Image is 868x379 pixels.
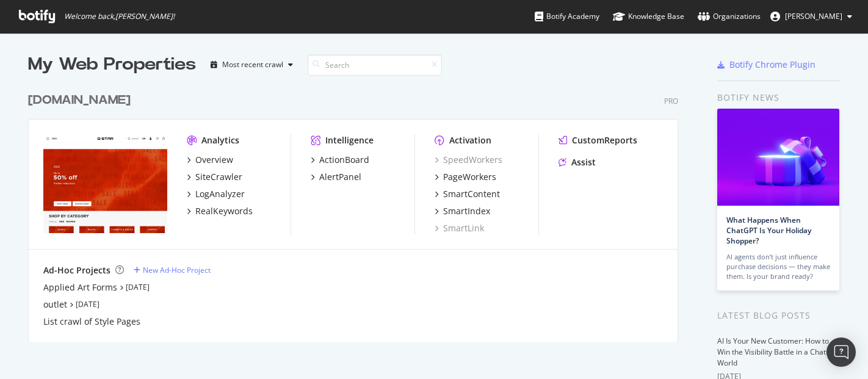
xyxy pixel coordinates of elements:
[571,156,596,168] div: Assist
[187,188,245,200] a: LogAnalyzer
[559,134,637,146] a: CustomReports
[195,205,253,217] div: RealKeywords
[435,222,484,234] a: SmartLink
[64,12,175,21] span: Welcome back, [PERSON_NAME] !
[222,61,283,68] div: Most recent crawl
[729,59,816,71] div: Botify Chrome Plugin
[717,109,839,206] img: What Happens When ChatGPT Is Your Holiday Shopper?
[195,154,233,166] div: Overview
[201,134,239,146] div: Analytics
[717,336,840,368] a: AI Is Your New Customer: How to Win the Visibility Battle in a ChatGPT World
[134,265,211,275] a: New Ad-Hoc Project
[28,77,688,342] div: grid
[43,281,117,294] a: Applied Art Forms
[311,171,361,183] a: AlertPanel
[572,134,637,146] div: CustomReports
[559,156,596,168] a: Assist
[443,205,490,217] div: SmartIndex
[613,10,684,23] div: Knowledge Base
[325,134,374,146] div: Intelligence
[535,10,599,23] div: Botify Academy
[195,188,245,200] div: LogAnalyzer
[449,134,491,146] div: Activation
[826,337,856,367] div: Open Intercom Messenger
[726,215,811,246] a: What Happens When ChatGPT Is Your Holiday Shopper?
[435,188,500,200] a: SmartContent
[311,154,369,166] a: ActionBoard
[664,96,678,106] div: Pro
[717,309,840,322] div: Latest Blog Posts
[28,52,196,77] div: My Web Properties
[785,11,842,21] span: Nadine Kraegeloh
[443,171,496,183] div: PageWorkers
[435,171,496,183] a: PageWorkers
[435,154,502,166] a: SpeedWorkers
[43,316,140,328] a: List crawl of Style Pages
[206,55,298,74] button: Most recent crawl
[187,154,233,166] a: Overview
[28,92,136,109] a: [DOMAIN_NAME]
[319,171,361,183] div: AlertPanel
[435,205,490,217] a: SmartIndex
[28,92,131,109] div: [DOMAIN_NAME]
[698,10,761,23] div: Organizations
[187,171,242,183] a: SiteCrawler
[717,59,816,71] a: Botify Chrome Plugin
[43,264,110,276] div: Ad-Hoc Projects
[319,154,369,166] div: ActionBoard
[308,54,442,76] input: Search
[443,188,500,200] div: SmartContent
[187,205,253,217] a: RealKeywords
[43,134,167,233] img: www.g-star.com
[761,7,862,26] button: [PERSON_NAME]
[143,265,211,275] div: New Ad-Hoc Project
[195,171,242,183] div: SiteCrawler
[717,91,840,104] div: Botify news
[726,252,830,281] div: AI agents don’t just influence purchase decisions — they make them. Is your brand ready?
[76,299,99,309] a: [DATE]
[126,282,150,292] a: [DATE]
[43,298,67,311] a: outlet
